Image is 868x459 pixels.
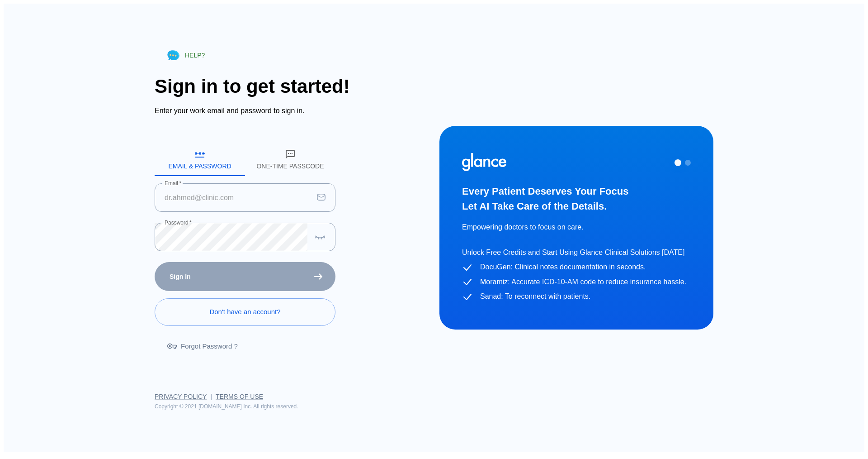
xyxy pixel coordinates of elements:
[462,262,691,273] p: DocuGen: Clinical notes documentation in seconds.
[245,143,335,176] button: One-Time Passcode
[462,222,691,233] p: Empowering doctors to focus on care.
[155,393,207,400] a: Privacy Policy
[155,333,252,359] a: Forgot Password ?
[155,183,313,212] input: dr.ahmed@clinic.com
[462,247,691,258] p: Unlock Free Credits and Start Using Glance Clinical Solutions [DATE]
[155,403,298,410] span: Copyright © 2021 [DOMAIN_NAME] Inc. All rights reserved.
[155,143,245,176] button: Email & Password
[462,184,691,214] h3: Every Patient Deserves Your Focus Let AI Take Care of the Details.
[462,291,691,302] p: Sanad: To reconnect with patients.
[165,48,181,63] img: Chat Support
[210,393,212,400] span: |
[462,277,691,288] p: Moramiz: Accurate ICD-10-AM code to reduce insurance hassle.
[216,393,263,400] a: Terms of Use
[155,298,335,325] a: Don't have an account?
[155,105,429,116] p: Enter your work email and password to sign in.
[155,75,429,97] h1: Sign in to get started!
[155,44,216,67] a: HELP?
